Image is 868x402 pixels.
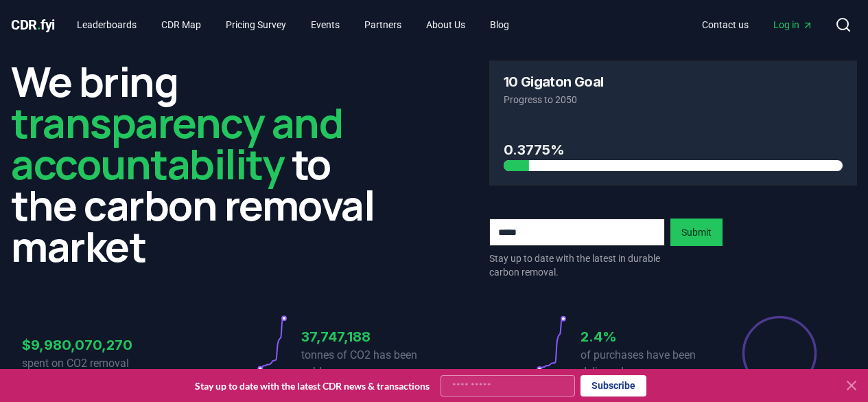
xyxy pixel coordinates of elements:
h3: 37,747,188 [301,326,434,347]
h3: 0.3775% [504,139,843,160]
span: Log in [773,18,813,32]
nav: Main [691,12,824,37]
h3: 10 Gigaton Goal [504,75,604,89]
p: spent on CO2 removal [22,355,155,372]
a: CDR.fyi [11,15,55,34]
a: Pricing Survey [215,12,297,37]
p: Stay up to date with the latest in durable carbon removal. [489,252,665,279]
h3: $9,980,070,270 [22,335,155,355]
h2: We bring to the carbon removal market [11,60,379,267]
a: Partners [353,12,412,37]
span: transparency and accountability [11,94,342,192]
div: Percentage of sales delivered [741,315,818,392]
nav: Main [66,12,520,37]
h3: 2.4% [580,326,714,347]
span: . [37,16,41,33]
p: of purchases have been delivered [580,347,714,380]
a: Contact us [691,12,760,37]
a: Leaderboards [66,12,148,37]
a: CDR Map [150,12,212,37]
a: Log in [762,12,824,37]
a: Events [300,12,351,37]
a: Blog [479,12,520,37]
a: About Us [415,12,476,37]
p: Progress to 2050 [504,93,843,107]
button: Submit [670,219,723,246]
p: tonnes of CO2 has been sold [301,347,434,380]
span: CDR fyi [11,16,55,33]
